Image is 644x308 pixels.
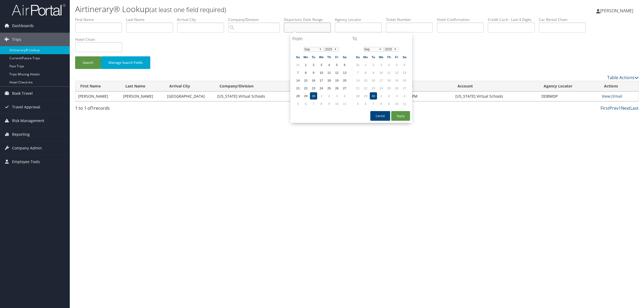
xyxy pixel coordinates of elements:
[393,92,400,100] td: 3
[401,85,408,92] td: 27
[362,85,369,92] td: 22
[612,94,622,99] a: Email
[370,69,377,76] td: 9
[310,92,317,100] td: 30
[333,85,341,92] td: 26
[341,61,348,68] td: 6
[12,114,44,127] span: Risk Management
[333,77,341,84] td: 19
[302,61,309,68] td: 1
[385,81,453,91] th: Return Date: activate to sort column ascending
[401,100,408,107] td: 11
[294,53,302,61] th: Su
[341,69,348,76] td: 13
[325,85,333,92] td: 25
[401,69,408,76] td: 13
[385,85,393,92] td: 25
[362,92,369,100] td: 29
[325,77,333,84] td: 18
[325,61,333,68] td: 4
[609,105,619,111] a: Prev
[302,69,309,76] td: 8
[302,92,309,100] td: 29
[310,85,317,92] td: 23
[378,61,385,68] td: 3
[341,92,348,100] td: 4
[318,69,325,76] td: 10
[318,77,325,84] td: 17
[599,81,638,91] th: Actions
[385,100,393,107] td: 9
[453,91,539,101] td: [US_STATE] Virtual Schools
[362,77,369,84] td: 15
[294,77,302,84] td: 14
[378,85,385,92] td: 24
[302,53,309,61] th: Mo
[335,17,386,22] label: Agency Locator
[75,3,451,15] h1: Airtinerary® Lookup
[164,81,215,91] th: Arrival City: activate to sort column ascending
[75,37,126,42] label: Hotel Chain
[370,100,377,107] td: 7
[177,17,228,22] label: Arrival City
[310,77,317,84] td: 16
[215,91,301,101] td: [US_STATE] Virtual Schools
[12,128,30,141] span: Reporting
[310,61,317,68] td: 2
[75,91,120,101] td: [PERSON_NAME]
[393,85,400,92] td: 26
[294,100,302,107] td: 5
[393,69,400,76] td: 12
[401,61,408,68] td: 6
[385,77,393,84] td: 18
[294,92,302,100] td: 28
[318,53,325,61] th: We
[294,69,302,76] td: 7
[378,77,385,84] td: 17
[92,105,94,111] span: 1
[362,53,369,61] th: Mo
[488,17,539,22] label: Credit Card - Last 4 Digits
[385,61,393,68] td: 4
[12,155,40,168] span: Employee Tools
[607,75,639,80] a: Table Actions
[391,111,410,121] button: Apply
[437,17,488,22] label: Hotel Confirmation
[370,61,377,68] td: 2
[294,61,302,68] td: 31
[302,100,309,107] td: 6
[126,17,177,22] label: Last Name
[385,69,393,76] td: 11
[354,85,361,92] td: 21
[362,61,369,68] td: 1
[75,56,101,69] button: Search
[386,17,437,22] label: Ticket Number
[354,100,361,107] td: 5
[630,105,639,111] a: Last
[596,3,639,19] a: [PERSON_NAME]
[370,77,377,84] td: 16
[378,69,385,76] td: 10
[325,100,333,107] td: 9
[341,53,348,61] th: Sa
[619,105,621,111] a: 1
[539,81,599,91] th: Agency Locator: activate to sort column ascending
[600,8,633,14] span: [PERSON_NAME]
[354,69,361,76] td: 7
[341,85,348,92] td: 27
[354,77,361,84] td: 14
[401,53,408,61] th: Sa
[12,100,40,114] span: Travel Approval
[354,92,361,100] td: 28
[341,100,348,107] td: 11
[378,53,385,61] th: We
[453,81,539,91] th: Account: activate to sort column descending
[149,5,226,14] small: (at least one field required)
[385,92,393,100] td: 2
[378,100,385,107] td: 8
[401,77,408,84] td: 20
[341,77,348,84] td: 20
[302,85,309,92] td: 22
[120,81,164,91] th: Last Name: activate to sort column ascending
[393,61,400,68] td: 5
